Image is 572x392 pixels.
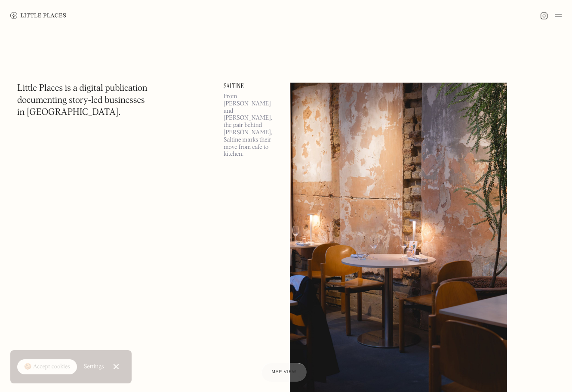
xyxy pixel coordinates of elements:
[272,370,297,374] span: Map view
[224,93,280,158] p: From [PERSON_NAME] and [PERSON_NAME], the pair behind [PERSON_NAME], Saltine marks their move fro...
[17,83,148,119] h1: Little Places is a digital publication documenting story-led businesses in [GEOGRAPHIC_DATA].
[116,367,116,367] div: Close Cookie Popup
[17,359,77,375] a: 🍪 Accept cookies
[224,83,280,90] a: Saltine
[261,363,307,382] a: Map view
[108,358,125,375] a: Close Cookie Popup
[24,363,70,371] div: 🍪 Accept cookies
[84,357,104,377] a: Settings
[84,364,104,370] div: Settings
